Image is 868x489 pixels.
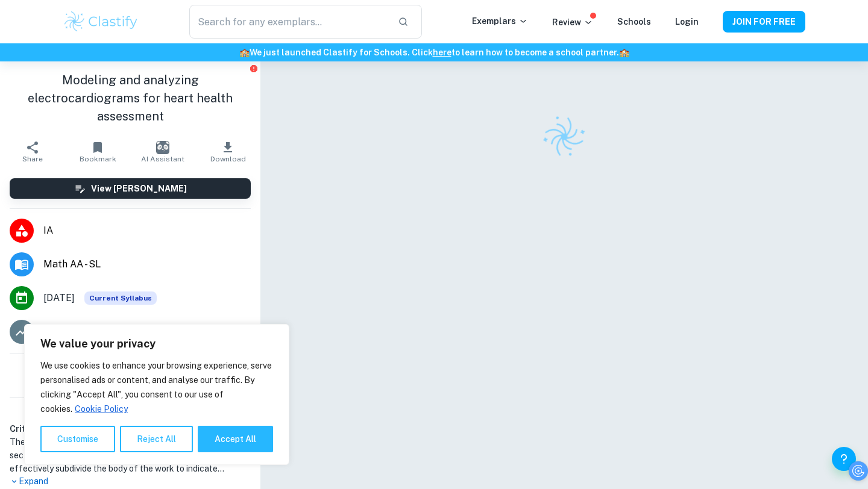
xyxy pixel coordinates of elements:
p: We value your privacy [40,337,273,351]
button: Accept All [198,426,273,452]
span: [DATE] [43,291,75,305]
span: 🏫 [619,48,629,57]
button: Download [195,135,260,169]
h6: We just launched Clastify for Schools. Click to learn how to become a school partner. [2,46,866,59]
p: Expand [10,475,251,488]
span: Download [210,155,246,163]
span: Bookmark [80,155,116,163]
img: AI Assistant [156,141,169,154]
p: Exemplars [472,14,528,28]
span: Share [22,155,43,163]
button: Help and Feedback [832,447,856,471]
h6: View [PERSON_NAME] [91,182,187,195]
p: We use cookies to enhance your browsing experience, serve personalised ads or content, and analys... [40,358,273,416]
button: Bookmark [65,135,130,169]
h6: Criterion A [ 3 / 4 ]: [10,422,251,435]
span: Math AA - SL [43,257,251,272]
p: Review [552,16,593,29]
a: Schools [617,17,651,26]
span: Current Syllabus [84,291,157,305]
button: Report issue [249,64,258,73]
a: Login [675,17,699,26]
span: 🏫 [239,48,250,57]
span: AI Assistant [141,155,184,163]
h6: Examiner's summary [5,403,256,417]
a: here [433,48,451,57]
button: View [PERSON_NAME] [10,178,251,199]
img: Clastify logo [63,10,139,34]
button: Reject All [120,426,193,452]
h1: The student's work is well-organized, with clear divisions into sections such as introduction, bo... [10,435,251,475]
button: JOIN FOR FREE [723,11,805,33]
img: Clastify logo [535,108,593,165]
button: Customise [40,426,115,452]
div: We value your privacy [24,324,289,465]
h1: Modeling and analyzing electrocardiograms for heart health assessment [10,71,251,125]
div: This exemplar is based on the current syllabus. Feel free to refer to it for inspiration/ideas wh... [84,291,157,305]
span: IA [43,223,251,238]
input: Search for any exemplars... [189,5,388,39]
a: Cookie Policy [74,403,128,414]
button: AI Assistant [130,135,195,169]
